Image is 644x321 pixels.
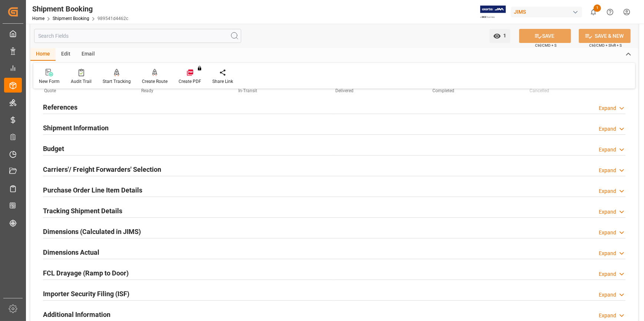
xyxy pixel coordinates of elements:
div: New Form [39,78,60,85]
h2: Additional Information [43,310,110,320]
h2: Purchase Order Line Item Details [43,185,142,195]
span: Delivered [336,88,354,93]
span: Ctrl/CMD + S [535,43,557,48]
h2: Dimensions (Calculated in JIMS) [43,227,141,237]
div: Expand [599,125,616,133]
div: Create Route [142,78,167,85]
div: Audit Trail [71,78,92,85]
div: Share Link [212,78,233,85]
button: show 1 new notifications [585,4,602,20]
div: Shipment Booking [32,3,128,14]
button: Help Center [602,4,618,20]
div: Expand [599,229,616,237]
h2: Importer Security Filing (ISF) [43,289,129,299]
input: Search Fields [34,29,241,43]
h2: Shipment Information [43,123,109,133]
div: Expand [599,250,616,257]
div: Expand [599,167,616,174]
a: Home [32,16,44,21]
button: open menu [489,29,510,43]
div: Start Tracking [103,78,131,85]
div: Expand [599,208,616,216]
a: Shipment Booking [53,16,89,21]
button: JIMS [511,5,585,19]
button: SAVE & NEW [579,29,631,43]
span: Completed [433,88,455,93]
div: JIMS [511,7,582,17]
span: 1 [501,33,507,39]
span: Cancelled [530,88,550,93]
h2: Budget [43,144,64,154]
button: SAVE [519,29,571,43]
h2: Dimensions Actual [43,247,99,257]
h2: Tracking Shipment Details [43,206,122,216]
div: Expand [599,270,616,278]
div: Email [76,48,100,61]
div: Home [30,48,56,61]
div: Expand [599,312,616,320]
h2: References [43,102,77,112]
span: Quote [44,88,56,93]
div: Expand [599,187,616,195]
div: Expand [599,104,616,112]
div: Edit [56,48,76,61]
img: Exertis%20JAM%20-%20Email%20Logo.jpg_1722504956.jpg [480,6,506,19]
span: In-Transit [239,88,258,93]
h2: FCL Drayage (Ramp to Door) [43,268,129,278]
span: Ctrl/CMD + Shift + S [589,43,622,48]
span: Ready [142,88,154,93]
h2: Carriers'/ Freight Forwarders' Selection [43,164,161,174]
span: 1 [594,4,601,12]
div: Expand [599,146,616,154]
div: Expand [599,291,616,299]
